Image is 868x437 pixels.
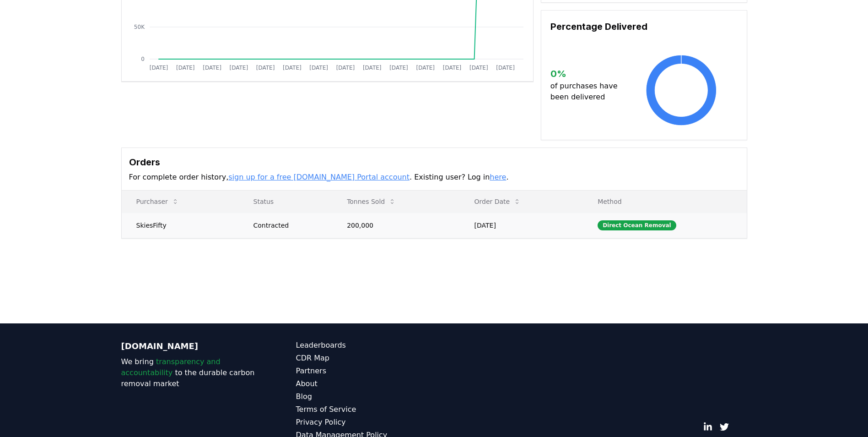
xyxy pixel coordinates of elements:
a: here [490,173,506,181]
a: Twitter [720,422,729,432]
h3: Orders [129,155,739,169]
tspan: [DATE] [496,65,515,71]
td: SkiesFifty [122,213,239,238]
tspan: 50K [134,24,145,30]
tspan: [DATE] [336,65,355,71]
tspan: [DATE] [256,65,275,71]
td: 200,000 [332,213,459,238]
tspan: [DATE] [149,65,168,71]
a: CDR Map [296,353,434,364]
a: sign up for a free [DOMAIN_NAME] Portal account [228,173,410,181]
tspan: [DATE] [229,65,248,71]
div: Direct Ocean Removal [598,220,676,230]
p: of purchases have been delivered [550,81,625,103]
a: Blog [296,391,434,402]
p: We bring to the durable carbon removal market [121,356,259,389]
tspan: [DATE] [362,65,381,71]
h3: 0 % [550,67,625,81]
a: Leaderboards [296,340,434,351]
button: Tonnes Sold [340,192,403,211]
tspan: [DATE] [469,65,488,71]
button: Order Date [467,192,528,211]
span: transparency and accountability [121,357,221,377]
tspan: [DATE] [416,65,435,71]
div: Contracted [253,221,325,230]
p: For complete order history, . Existing user? Log in . [129,172,739,183]
p: Method [590,197,739,206]
tspan: [DATE] [309,65,328,71]
a: About [296,378,434,389]
a: Terms of Service [296,404,434,415]
a: LinkedIn [703,422,712,432]
tspan: [DATE] [389,65,408,71]
tspan: [DATE] [176,65,194,71]
p: [DOMAIN_NAME] [121,340,259,353]
td: [DATE] [460,213,583,238]
a: Partners [296,366,434,377]
p: Status [246,197,325,206]
tspan: [DATE] [283,65,302,71]
button: Purchaser [129,192,186,211]
a: Privacy Policy [296,417,434,428]
tspan: 0 [141,56,145,62]
tspan: [DATE] [442,65,461,71]
h3: Percentage Delivered [550,20,738,33]
tspan: [DATE] [203,65,221,71]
